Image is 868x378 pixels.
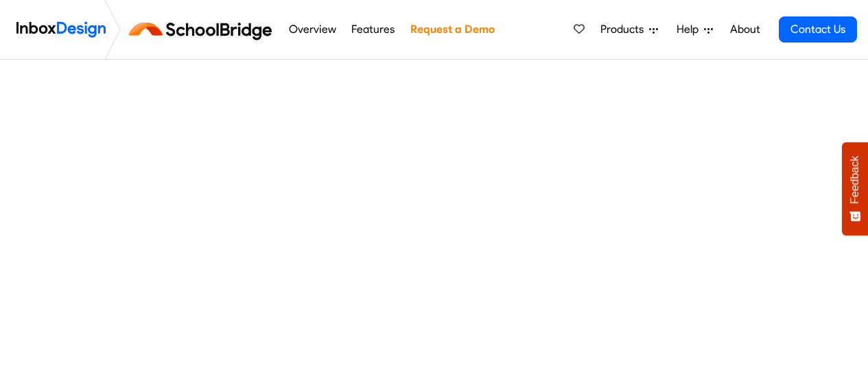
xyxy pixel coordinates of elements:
[126,13,281,46] img: schoolbridge logo
[849,156,861,204] span: Feedback
[726,16,764,43] a: About
[677,21,704,38] span: Help
[595,16,664,43] a: Products
[842,142,868,235] button: Feedback - Show survey
[348,16,399,43] a: Features
[779,16,857,43] a: Contact Us
[406,16,498,43] a: Request a Demo
[600,21,649,38] span: Products
[285,16,340,43] a: Overview
[671,16,718,43] a: Help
